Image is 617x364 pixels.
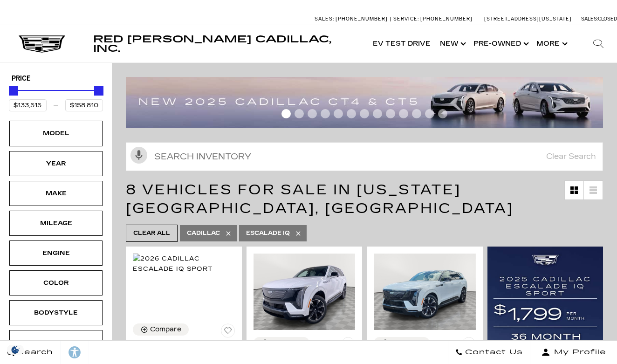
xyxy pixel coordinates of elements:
span: Go to slide 13 [438,109,447,118]
span: 8 Vehicles for Sale in [US_STATE][GEOGRAPHIC_DATA], [GEOGRAPHIC_DATA] [126,181,514,217]
img: Opt-Out Icon [5,345,26,355]
button: Compare Vehicle [133,323,189,336]
img: 2025 Cadillac ESCALADE IQ Sport 2 [374,254,476,330]
span: Service: [393,16,419,22]
span: Contact Us [463,346,523,359]
div: Trim [33,337,79,348]
input: Minimum [9,99,47,111]
a: Service: [PHONE_NUMBER] [390,16,475,21]
button: More [532,25,570,62]
span: Go to slide 12 [425,109,434,118]
span: Escalade IQ [246,227,290,239]
span: Go to slide 7 [360,109,369,118]
div: ColorColor [9,270,103,295]
div: ModelModel [9,121,103,146]
a: New [435,25,469,62]
a: Contact Us [448,341,530,364]
span: Go to slide 9 [386,109,395,118]
a: Red [PERSON_NAME] Cadillac, Inc. [93,34,359,53]
div: Maximum Price [94,86,103,96]
section: Click to Open Cookie Consent Modal [5,345,26,355]
div: MileageMileage [9,211,103,236]
span: Clear All [133,227,170,239]
span: Closed [598,16,617,22]
div: BodystyleBodystyle [9,300,103,325]
span: [PHONE_NUMBER] [420,16,473,22]
div: Price [9,83,103,111]
div: Bodystyle [33,308,79,318]
div: Year [33,158,79,169]
h5: Price [12,75,100,83]
div: Model [33,128,79,138]
span: Sales: [581,16,598,22]
a: Pre-Owned [469,25,532,62]
a: [STREET_ADDRESS][US_STATE] [484,16,572,22]
span: Search [14,346,53,359]
button: Save Vehicle [341,337,355,355]
button: Compare Vehicle [374,337,430,349]
span: Go to slide 10 [399,109,408,118]
div: YearYear [9,151,103,176]
img: Cadillac Dark Logo with Cadillac White Text [19,35,65,53]
span: My Profile [550,346,606,359]
div: Minimum Price [9,86,18,96]
span: [PHONE_NUMBER] [336,16,388,22]
div: Color [33,278,79,288]
svg: Click to toggle on voice search [130,147,147,164]
a: EV Test Drive [368,25,435,62]
img: 2026 Cadillac ESCALADE IQ Sport [133,254,235,274]
div: EngineEngine [9,240,103,266]
span: Go to slide 2 [295,109,304,118]
span: Go to slide 5 [334,109,343,118]
button: Compare Vehicle [254,337,309,349]
button: Open user profile menu [530,341,617,364]
input: Maximum [65,99,103,111]
span: Go to slide 4 [321,109,330,118]
span: Red [PERSON_NAME] Cadillac, Inc. [93,34,331,54]
button: Save Vehicle [462,337,476,355]
span: Go to slide 8 [373,109,382,118]
span: Sales: [315,16,334,22]
img: 2507-july-ct-offer-09 [126,77,603,128]
span: Go to slide 3 [308,109,317,118]
div: Engine [33,248,79,258]
button: Save Vehicle [221,323,235,341]
img: 2025 Cadillac ESCALADE IQ Sport 1 [254,254,356,330]
span: Go to slide 1 [281,109,291,118]
span: Go to slide 6 [347,109,356,118]
a: Sales: [PHONE_NUMBER] [315,16,390,21]
div: TrimTrim [9,330,103,355]
div: MakeMake [9,181,103,206]
div: Compare [150,325,181,334]
div: Make [33,188,79,199]
div: Compare [271,339,302,347]
div: Mileage [33,218,79,228]
span: Go to slide 11 [412,109,421,118]
div: Compare [391,339,422,347]
span: Cadillac [187,227,220,239]
input: Search Inventory [126,142,603,171]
